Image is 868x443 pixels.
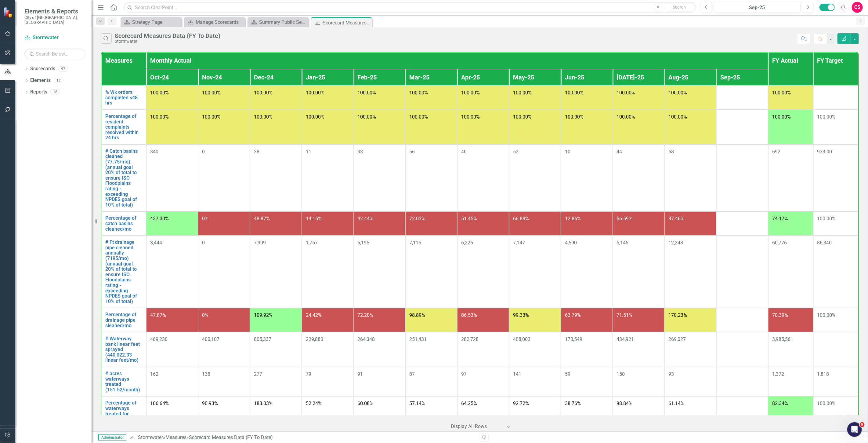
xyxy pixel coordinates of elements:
[254,401,273,406] span: 183.03%
[772,312,788,318] span: 70.39%
[847,422,862,437] iframe: Intercom live chat
[129,434,475,441] div: » »
[150,336,168,342] span: 469,230
[409,336,427,342] span: 251,431
[150,216,169,221] span: 437.30%
[409,312,425,318] span: 98.89%
[817,371,829,377] span: 1,818
[668,90,687,96] span: 100.00%
[358,312,374,318] span: 72.20%
[105,148,142,208] a: # Catch basins cleaned (77.75/mo) (annual goal 20% of total to ensure ISO Floodplains rating - ex...
[358,401,374,406] span: 60.08%
[196,18,244,26] div: Manage Scorecards
[668,336,686,342] span: 269,027
[668,149,674,155] span: 68
[105,90,142,106] a: % Wk orders completed <48 hrs
[358,336,375,342] span: 264,348
[306,114,324,120] span: 100.00%
[150,149,158,155] span: 340
[617,336,634,342] span: 434,921
[409,216,425,221] span: 72.03%
[817,216,836,221] span: 100.00%
[817,149,832,155] span: 933.00
[105,240,142,304] a: # Ft drainage pipe cleaned annually (7195/mo) (annual goal 20% of total to ensure ISO Floodplains...
[358,114,376,120] span: 100.00%
[565,90,584,96] span: 100.00%
[249,18,307,26] a: Summary Public Services/Stormwater Engineering & Operations (410/5050)
[105,215,142,232] a: Percentage of catch basins cleaned/mo
[565,216,581,221] span: 12.86%
[668,312,687,318] span: 170.23%
[772,401,788,406] span: 82.34%
[202,114,221,120] span: 100.00%
[105,114,142,141] a: Percentage of resident complaints resolved within 24 hrs
[132,18,180,26] div: Strategy Page
[122,18,180,26] a: Strategy Page
[150,371,158,377] span: 162
[254,114,273,120] span: 100.00%
[852,2,863,13] button: CS
[254,149,259,155] span: 38
[150,114,169,120] span: 100.00%
[101,110,146,145] td: Double-Click to Edit Right Click for Context Menu
[513,336,530,342] span: 408,003
[565,371,570,377] span: 59
[668,371,674,377] span: 93
[772,90,791,96] span: 100.00%
[202,336,219,342] span: 400,107
[461,216,477,221] span: 51.45%
[772,149,780,155] span: 692
[150,401,169,406] span: 106.64%
[358,371,363,377] span: 91
[565,336,582,342] span: 170,549
[150,312,166,318] span: 47.87%
[306,216,322,221] span: 14.15%
[668,401,684,406] span: 61.14%
[202,312,208,318] span: 0%
[617,114,635,120] span: 100.00%
[306,312,322,318] span: 24.42%
[409,114,428,120] span: 100.00%
[150,240,162,246] span: 3,444
[409,240,421,246] span: 7,115
[817,240,832,246] span: 86,340
[254,240,266,246] span: 7,909
[513,240,525,246] span: 7,147
[617,216,633,221] span: 56.59%
[461,240,473,246] span: 6,226
[24,34,85,41] a: Stormwater
[461,90,480,96] span: 100.00%
[101,86,146,110] td: Double-Click to Edit Right Click for Context Menu
[461,401,477,406] span: 64.25%
[124,2,696,13] input: Search ClearPoint...
[186,18,244,26] a: Manage Scorecards
[101,145,146,212] td: Double-Click to Edit Right Click for Context Menu
[772,114,791,120] span: 100.00%
[306,149,311,155] span: 11
[772,371,784,377] span: 1,372
[30,65,55,72] a: Scorecards
[105,312,142,328] a: Percentage of drainage pipe cleaned/mo
[202,401,218,406] span: 90.93%
[58,66,68,71] div: 97
[105,336,142,363] a: # Waterway bank linear feet sprayed (440,022.33 linear feet/mo)
[254,216,270,221] span: 48.87%
[409,149,415,155] span: 56
[30,89,47,96] a: Reports
[358,149,363,155] span: 33
[202,149,205,155] span: 0
[668,240,683,246] span: 12,248
[98,434,126,441] span: Administrator
[254,371,262,377] span: 277
[115,39,220,44] div: Stormwater
[358,90,376,96] span: 100.00%
[189,434,273,440] div: Scorecard Measures Data (FY To Date)
[617,371,625,377] span: 150
[323,19,371,27] div: Scorecard Measures Data (FY To Date)
[165,434,186,440] a: Measures
[461,149,467,155] span: 40
[565,149,570,155] span: 10
[617,240,629,246] span: 5,145
[565,114,584,120] span: 100.00%
[138,434,163,440] a: Stormwater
